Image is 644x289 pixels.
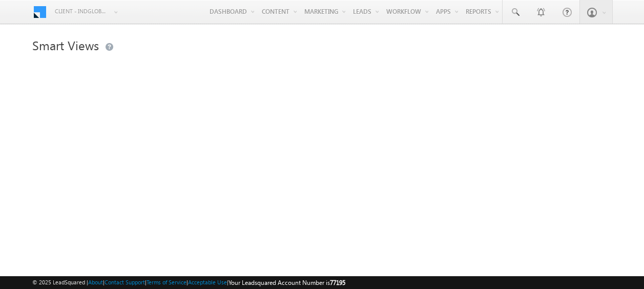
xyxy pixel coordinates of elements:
[147,279,186,285] a: Terms of Service
[32,278,345,287] span: © 2025 LeadSquared | | | | |
[188,279,227,285] a: Acceptable Use
[88,279,103,285] a: About
[32,37,99,53] span: Smart Views
[228,279,345,286] span: Your Leadsquared Account Number is
[330,279,345,286] span: 77195
[105,279,145,285] a: Contact Support
[55,6,109,16] span: Client - indglobal2 (77195)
